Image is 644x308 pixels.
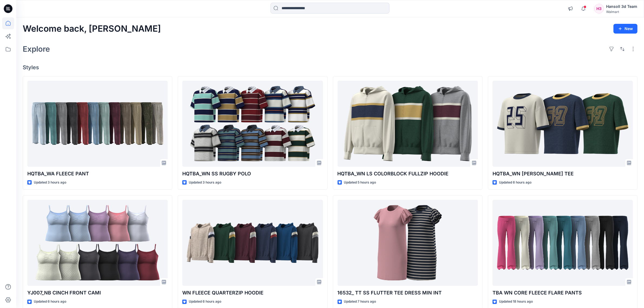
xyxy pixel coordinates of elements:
[182,200,323,286] a: WN FLEECE QUARTERZIP HOODIE
[23,45,50,53] h2: Explore
[613,24,638,34] button: New
[493,200,633,286] a: TBA WN CORE FLEECE FLARE PANTS
[23,64,638,71] h4: Styles
[499,299,533,304] p: Updated 18 hours ago
[493,81,633,167] a: HQTBA_WN SS RINGER TEE
[606,10,637,14] div: Walmart
[182,289,323,297] p: WN FLEECE QUARTERZIP HOODIE
[594,4,604,14] div: H3
[493,289,633,297] p: TBA WN CORE FLEECE FLARE PANTS
[182,81,323,167] a: HQTBA_WN SS RUGBY POLO
[344,180,376,185] p: Updated 5 hours ago
[606,3,637,10] div: Hansoll 3d Team
[182,170,323,178] p: HQTBA_WN SS RUGBY POLO
[499,180,531,185] p: Updated 6 hours ago
[27,200,168,286] a: YJ007_NB CINCH FRONT CAMI
[27,81,168,167] a: HQTBA_WA FLEECE PANT
[27,170,168,178] p: HQTBA_WA FLEECE PANT
[189,299,221,304] p: Updated 6 hours ago
[338,170,478,178] p: HQTBA_WN LS COLORBLOCK FULLZIP HOODIE
[493,170,633,178] p: HQTBA_WN [PERSON_NAME] TEE
[34,299,66,304] p: Updated 6 hours ago
[338,200,478,286] a: 16532_ TT SS FLUTTER TEE DRESS MIN INT
[338,289,478,297] p: 16532_ TT SS FLUTTER TEE DRESS MIN INT
[344,299,376,304] p: Updated 7 hours ago
[189,180,221,185] p: Updated 3 hours ago
[34,180,66,185] p: Updated 3 hours ago
[23,24,161,34] h2: Welcome back, [PERSON_NAME]
[338,81,478,167] a: HQTBA_WN LS COLORBLOCK FULLZIP HOODIE
[27,289,168,297] p: YJ007_NB CINCH FRONT CAMI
